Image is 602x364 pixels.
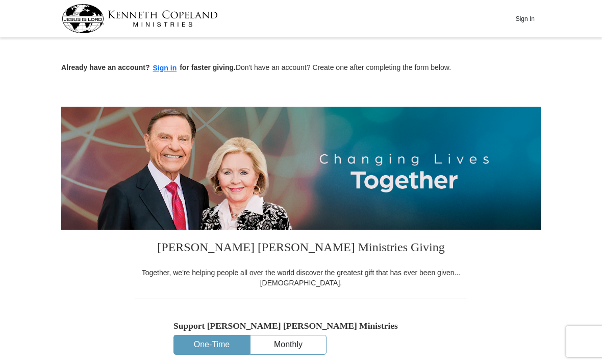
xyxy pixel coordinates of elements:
h5: Support [PERSON_NAME] [PERSON_NAME] Ministries [173,321,429,331]
div: Together, we're helping people all over the world discover the greatest gift that has ever been g... [135,268,467,288]
img: kcm-header-logo.svg [62,4,218,33]
h3: [PERSON_NAME] [PERSON_NAME] Ministries Giving [135,230,467,268]
p: Don't have an account? Create one after completing the form below. [61,62,541,74]
button: Monthly [250,335,326,354]
button: Sign In [510,11,540,27]
button: Sign in [150,62,180,74]
button: One-Time [174,335,249,354]
strong: Already have an account? for faster giving. [61,63,236,71]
